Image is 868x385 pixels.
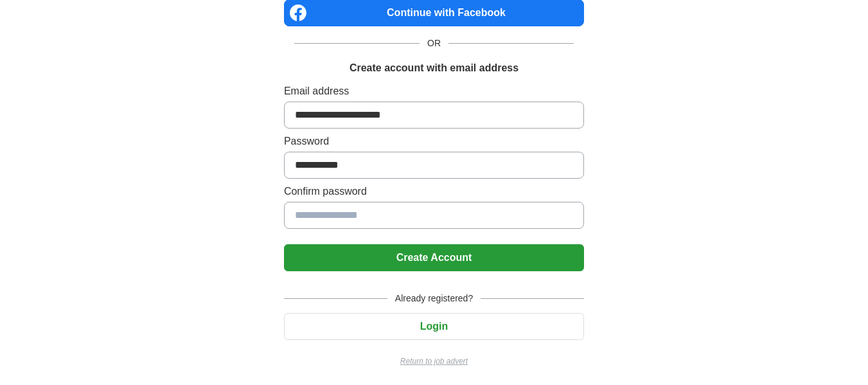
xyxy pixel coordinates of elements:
span: OR [420,37,448,50]
button: Create Account [284,244,584,271]
label: Email address [284,84,584,99]
label: Password [284,134,584,149]
label: Confirm password [284,184,584,199]
a: Return to job advert [284,355,584,367]
button: Login [284,313,584,340]
h1: Create account with email address [350,60,518,76]
span: Already registered? [387,292,481,305]
a: Login [284,321,584,332]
